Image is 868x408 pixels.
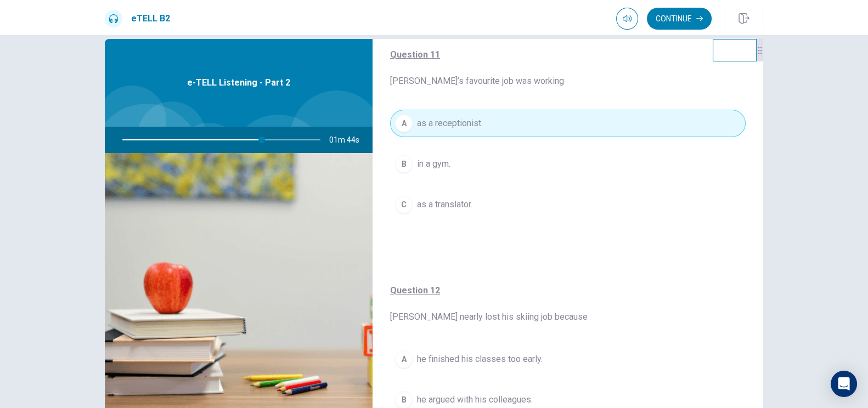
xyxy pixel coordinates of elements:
[390,191,746,218] button: Cas a translator.
[390,345,746,373] button: Ahe finished his classes too early.
[329,127,368,153] span: 01m 44s
[395,155,413,173] div: B
[187,76,290,89] span: e-TELL Listening - Part 2
[417,198,472,211] span: as a translator.
[390,110,746,137] button: Aas a receptionist.
[390,150,746,178] button: Bin a gym.
[417,353,543,366] span: he finished his classes too early.
[395,350,413,368] div: A
[647,8,712,30] button: Continue
[417,117,483,130] span: as a receptionist.
[831,371,857,397] div: Open Intercom Messenger
[390,49,440,60] u: Question 11
[395,196,413,213] div: C
[395,115,413,132] div: A
[390,285,440,296] u: Question 12
[390,284,746,324] span: [PERSON_NAME] nearly lost his skiing job because
[131,12,170,25] h1: eTELL B2
[417,157,450,171] span: in a gym.
[417,393,533,406] span: he argued with his colleagues.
